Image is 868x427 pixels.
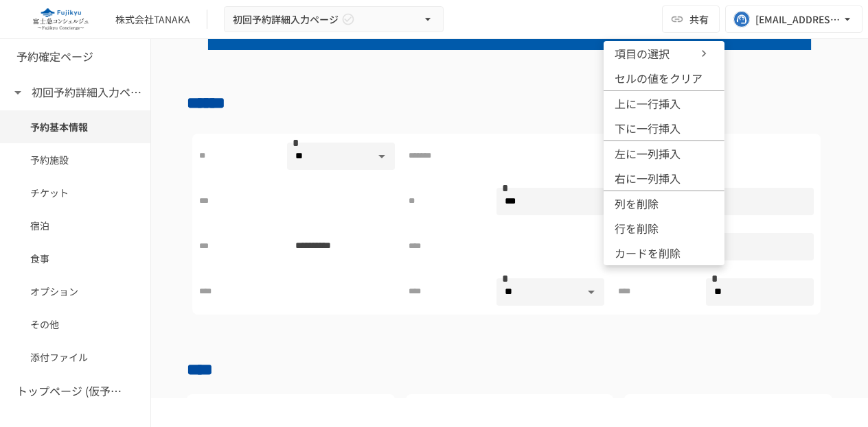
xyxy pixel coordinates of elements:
span: 左に一列挿入 [615,145,681,162]
span: 項目の選択 [615,45,697,62]
span: セルの値をクリア [615,70,703,86]
span: 行を削除 [615,220,659,236]
span: 下に一行挿入 [615,120,681,136]
span: 右に一列挿入 [615,170,681,186]
span: カードを削除 [615,245,681,261]
span: 上に一行挿入 [615,95,681,112]
span: 列を削除 [615,195,659,212]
